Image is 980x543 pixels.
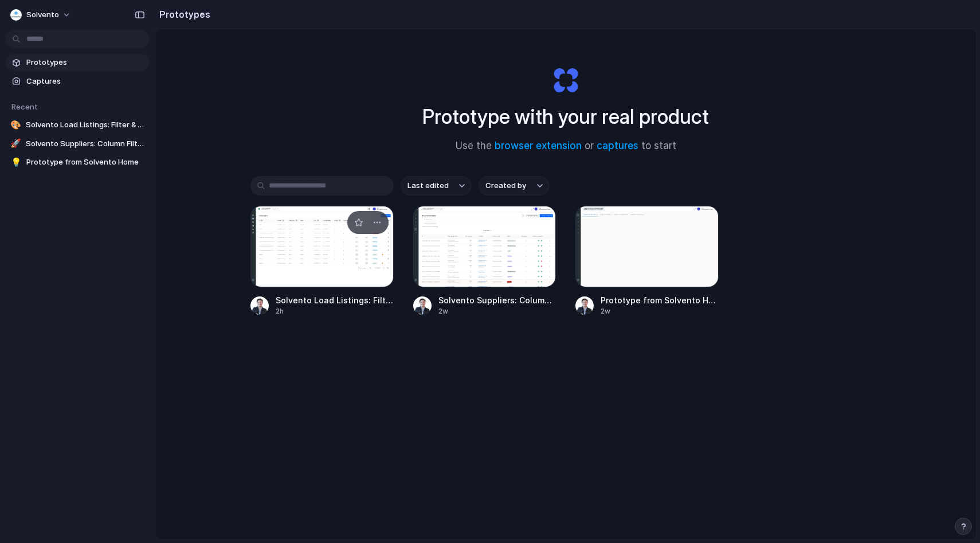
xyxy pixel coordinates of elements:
div: 💡 [10,157,22,168]
div: 🎨 [10,119,21,131]
div: 2w [438,306,556,317]
span: Captures [26,76,144,87]
a: Prototype from Solvento HomePrototype from Solvento Home2w [575,206,719,317]
a: 💡Prototype from Solvento Home [6,154,149,171]
span: Prototype from Solvento Home [601,294,719,306]
span: Created by [485,180,526,192]
span: Solvento Suppliers: Column Filters Enhancement [26,138,144,150]
button: Last edited [401,176,472,196]
a: Solvento Suppliers: Column Filters EnhancementSolvento Suppliers: Column Filters Enhancement2w [413,206,556,317]
button: Solvento [6,6,77,24]
span: Solvento [26,9,59,21]
a: browser extension [495,140,582,151]
span: Prototype from Solvento Home [26,157,144,168]
div: 2h [276,306,394,317]
a: captures [597,140,638,151]
a: Solvento Load Listings: Filter & Customer ColumnSolvento Load Listings: Filter & Customer Column2h [250,206,394,317]
span: Prototypes [26,57,144,68]
span: Solvento Load Listings: Filter & Customer Column [276,294,394,306]
span: Last edited [407,180,449,192]
span: Recent [11,102,38,111]
a: 🚀Solvento Suppliers: Column Filters Enhancement [6,135,149,153]
span: Use the or to start [456,139,676,154]
h1: Prototype with your real product [422,101,709,132]
div: 🚀 [10,138,21,150]
div: 2w [601,306,719,317]
a: 🎨Solvento Load Listings: Filter & Customer Column [6,116,149,134]
a: Captures [6,73,149,90]
button: Created by [479,176,550,196]
span: Solvento Load Listings: Filter & Customer Column [26,119,144,131]
a: Prototypes [6,54,149,71]
span: Solvento Suppliers: Column Filters Enhancement [438,294,556,306]
h2: Prototypes [155,7,210,21]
